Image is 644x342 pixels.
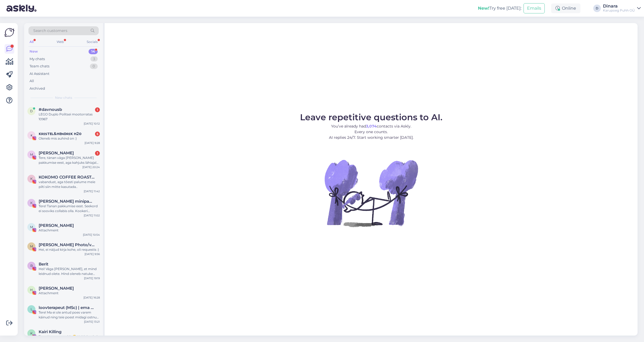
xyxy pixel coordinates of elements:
[39,180,100,189] div: vabandust, aga tõesti palume meie pilti siin mitte kasutada..
[30,177,33,181] span: K
[39,228,100,233] div: Attachment
[366,124,377,129] b: 3,074
[603,4,635,8] div: Dinara
[39,151,74,155] span: MARILYN SIPELGAS
[39,199,94,204] span: Kooker minipannkoogid
[84,276,100,280] div: [DATE] 19:19
[56,38,65,45] div: Web
[85,141,100,145] div: [DATE] 9:28
[323,145,419,241] img: No Chat active
[39,204,100,213] div: Tere! Tanan pakkumise eest. Seekord ei sooviks collabis olla. Kookeri pannkoogid ei ole ka animat...
[478,6,489,11] b: New!
[39,131,81,136] span: ᴋʀɪsᴛᴇʟ&ʜᴇɴᴅʀɪᴋ ʜ2ᴏ
[31,307,32,311] span: l
[39,310,100,320] div: Tere! Ma ei ole antud poes varem käinud ning teie poest midagi ostnud, mis tähendab, et ma ei ole...
[30,225,33,229] span: M
[30,152,33,157] span: M
[39,242,94,247] span: Magnus Heinmets Photo/video
[4,27,14,38] img: Askly Logo
[55,95,72,100] span: New chats
[30,86,45,91] div: Archived
[83,296,100,300] div: [DATE] 16:28
[39,286,74,291] span: Hans Linnutaja
[30,288,33,292] span: H
[30,49,38,54] div: New
[39,223,74,228] span: Marjen Võsujalg
[30,64,49,69] div: Team chats
[39,107,62,112] span: #davnousb
[30,264,33,268] span: B
[551,3,580,13] div: Online
[83,233,100,237] div: [DATE] 10:54
[39,175,94,180] span: KOKOMO COFFEE ROASTERS
[30,244,33,248] span: M
[84,320,100,324] div: [DATE] 13:21
[89,49,98,54] div: 14
[30,71,49,77] div: AI Assistant
[39,262,48,267] span: Berit
[39,247,100,252] div: Hei, ei näijud kirja kohe, oli requestis :)
[603,4,641,13] a: DinaraKarupoeg Puhh OÜ
[82,165,100,169] div: [DATE] 20:24
[86,38,99,45] div: Socials
[39,136,100,141] div: Oleneb mis auhind on :)
[85,252,100,256] div: [DATE] 9:56
[39,305,94,310] span: loovterapeut (MSc) | ema | ettevõtja Alissa Kiinvald
[95,107,100,112] div: 1
[524,3,545,13] button: Emails
[84,213,100,217] div: [DATE] 11:02
[30,109,33,113] span: d
[39,291,100,296] div: Attachment
[300,112,442,122] span: Leave repetitive questions to AI.
[39,267,100,276] div: Hei! Väga [PERSON_NAME], et mind leidnud olete. Hind oleneb natuke sisust (kas koos lastega v [PE...
[30,331,33,335] span: K
[300,123,442,140] p: You’ve already had contacts via Askly. Every one counts. AI replies 24/7. Start working smarter [...
[593,5,601,12] div: D
[95,132,100,136] div: 5
[39,112,100,122] div: LEGO Duplo Politsei mootorratas 10967
[84,189,100,193] div: [DATE] 11:42
[90,56,98,62] div: 3
[31,133,32,137] span: ᴋ
[84,122,100,126] div: [DATE] 10:12
[30,201,33,205] span: K
[603,8,635,13] div: Karupoeg Puhh OÜ
[90,64,98,69] div: 0
[39,329,61,334] span: Kairi Killing
[33,28,67,34] span: Search customers
[28,38,35,45] div: All
[30,56,45,62] div: My chats
[39,155,100,165] div: Tere, tänan väga [PERSON_NAME] pakkumise eest, aga kahjuks lähiajal on juba väga palju koostöid t...
[30,78,34,84] div: All
[478,5,521,12] div: Try free [DATE]:
[95,151,100,156] div: 1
